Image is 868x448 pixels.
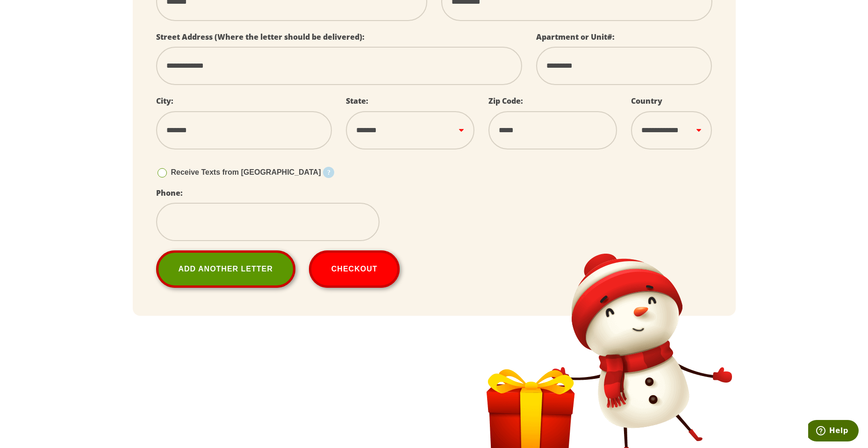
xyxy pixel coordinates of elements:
[536,32,615,42] label: Apartment or Unit#:
[631,96,662,106] label: Country
[808,420,859,443] iframe: Opens a widget where you can find more information
[156,188,183,198] label: Phone:
[156,96,173,106] label: City:
[488,96,523,106] label: Zip Code:
[171,168,321,176] span: Receive Texts from [GEOGRAPHIC_DATA]
[309,250,400,288] button: Checkout
[156,250,295,288] a: Add Another Letter
[156,32,365,42] label: Street Address (Where the letter should be delivered):
[346,96,368,106] label: State:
